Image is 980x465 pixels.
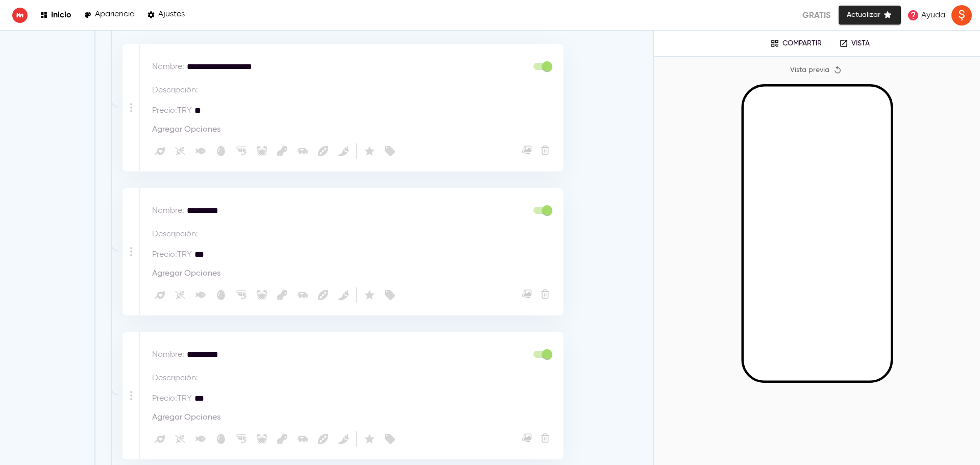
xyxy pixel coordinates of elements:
[152,228,198,240] p: Descripción :
[147,8,185,22] a: Ajustes
[152,372,198,384] p: Descripción :
[904,6,948,25] a: Ayuda
[847,9,893,21] span: Actualizar
[152,413,220,423] span: Agregar Opciones
[763,36,829,51] button: Compartir
[40,8,71,22] a: Inicio
[152,249,192,261] p: Precio : TRY
[538,143,552,157] button: Eliminar
[152,61,184,73] p: Nombre :
[363,433,376,445] svg: Destacado
[152,125,220,135] span: Agregar Opciones
[744,87,891,381] iframe: Mobile Preview
[538,287,552,301] button: Eliminar
[951,5,972,26] img: ACg8ocIMymefnT7P_TacS5eahT7WMoc3kdLarsw6hEr9E3Owq4hncQ=s96-c
[851,39,870,48] p: Vista
[363,289,376,301] svg: Destacado
[520,287,533,301] button: Subir Imagen del Menú
[158,10,185,19] p: Ajustes
[51,10,71,19] p: Inicio
[839,6,901,25] button: Actualizar
[921,9,945,21] p: Ayuda
[384,289,396,301] svg: En Venta
[538,431,552,445] button: Eliminar
[832,36,877,51] a: Vista
[152,393,192,405] p: Precio : TRY
[84,8,135,22] a: Apariencia
[152,205,184,217] p: Nombre :
[152,84,198,96] p: Descripción :
[384,433,396,445] svg: En Venta
[520,431,533,445] button: Subir Imagen del Menú
[782,39,822,48] p: Compartir
[95,10,135,19] p: Apariencia
[802,9,830,21] p: Gratis
[152,349,184,361] p: Nombre :
[152,269,220,279] span: Agregar Opciones
[384,145,396,157] svg: En Venta
[152,105,192,117] p: Precio : TRY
